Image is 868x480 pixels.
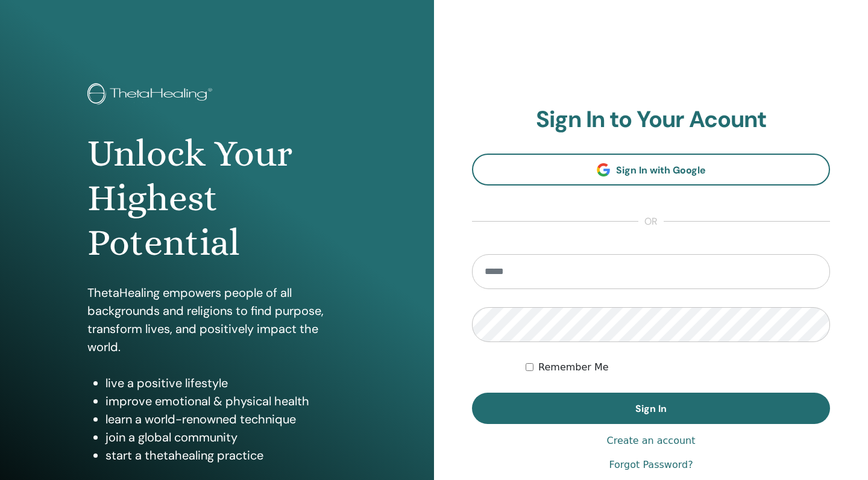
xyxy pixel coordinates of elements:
a: Sign In with Google [472,154,830,185]
div: Keep me authenticated indefinitely or until I manually logout [526,360,830,375]
h1: Unlock Your Highest Potential [87,131,347,266]
h2: Sign In to Your Acount [472,106,830,134]
li: live a positive lifestyle [105,374,347,392]
li: learn a world-renowned technique [105,410,347,428]
a: Create an account [606,434,695,448]
li: improve emotional & physical health [105,392,347,410]
li: join a global community [105,428,347,446]
a: Forgot Password? [609,458,693,472]
button: Sign In [472,393,830,424]
span: Sign In [635,402,667,415]
li: start a thetahealing practice [105,446,347,464]
p: ThetaHealing empowers people of all backgrounds and religions to find purpose, transform lives, a... [87,284,347,356]
span: or [638,214,664,229]
span: Sign In with Google [616,164,706,176]
label: Remember Me [538,360,609,375]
